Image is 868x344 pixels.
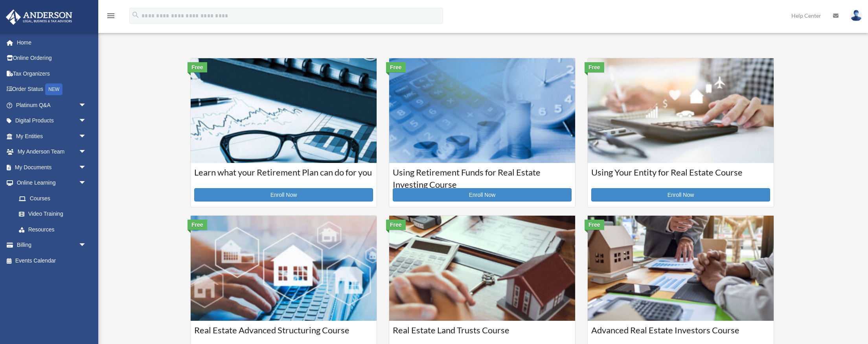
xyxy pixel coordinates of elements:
[79,113,94,129] span: arrow_drop_down
[393,188,572,202] a: Enroll Now
[106,11,116,20] i: menu
[591,166,770,186] h3: Using Your Entity for Real Estate Course
[194,166,373,186] h3: Learn what your Retirement Plan can do for you
[6,128,98,144] a: My Entitiesarrow_drop_down
[591,324,770,344] h3: Advanced Real Estate Investors Course
[79,97,94,113] span: arrow_drop_down
[188,62,207,72] div: Free
[79,237,94,253] span: arrow_drop_down
[6,50,98,66] a: Online Ordering
[79,175,94,191] span: arrow_drop_down
[11,206,98,222] a: Video Training
[194,324,373,344] h3: Real Estate Advanced Structuring Course
[6,81,98,98] a: Order StatusNEW
[6,35,98,50] a: Home
[194,188,373,202] a: Enroll Now
[6,237,98,253] a: Billingarrow_drop_down
[79,144,94,160] span: arrow_drop_down
[79,159,94,176] span: arrow_drop_down
[585,220,604,230] div: Free
[585,62,604,72] div: Free
[6,175,98,191] a: Online Learningarrow_drop_down
[850,10,862,21] img: User Pic
[11,222,98,237] a: Resources
[591,188,770,202] a: Enroll Now
[393,324,572,344] h3: Real Estate Land Trusts Course
[6,159,98,175] a: My Documentsarrow_drop_down
[6,97,98,113] a: Platinum Q&Aarrow_drop_down
[393,166,572,186] h3: Using Retirement Funds for Real Estate Investing Course
[45,83,63,95] div: NEW
[4,9,75,25] img: Anderson Advisors Platinum Portal
[106,14,116,20] a: menu
[79,128,94,144] span: arrow_drop_down
[6,113,98,129] a: Digital Productsarrow_drop_down
[386,62,406,72] div: Free
[131,11,140,19] i: search
[188,220,207,230] div: Free
[6,66,98,81] a: Tax Organizers
[6,253,98,268] a: Events Calendar
[386,220,406,230] div: Free
[6,144,98,160] a: My Anderson Teamarrow_drop_down
[11,190,94,206] a: Courses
